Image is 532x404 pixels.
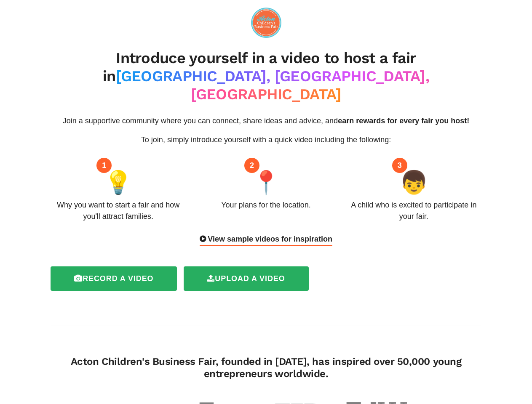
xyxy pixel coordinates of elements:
[51,199,186,222] div: Why you want to start a fair and how you'll attract families.
[51,49,481,104] h2: Introduce yourself in a video to host a fair in
[116,67,429,103] span: [GEOGRAPHIC_DATA], [GEOGRAPHIC_DATA], [GEOGRAPHIC_DATA]
[51,134,481,146] p: To join, simply introduce yourself with a quick video including the following:
[104,165,132,199] span: 💡
[96,158,112,173] div: 1
[184,266,308,291] label: Upload a video
[252,165,280,199] span: 📍
[400,165,428,199] span: 👦
[251,8,281,38] img: logo-09e7f61fd0461591446672a45e28a4aa4e3f772ea81a4ddf9c7371a8bcc222a1.png
[51,115,481,127] p: Join a supportive community where you can connect, share ideas and advice, and
[51,356,481,380] h4: Acton Children's Business Fair, founded in [DATE], has inspired over 50,000 young entrepreneurs w...
[244,158,259,173] div: 2
[346,199,481,222] div: A child who is excited to participate in your fair.
[392,158,407,173] div: 3
[51,266,177,291] label: Record a video
[221,199,310,211] div: Your plans for the location.
[338,117,469,125] span: earn rewards for every fair you host!
[200,234,332,246] div: View sample videos for inspiration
